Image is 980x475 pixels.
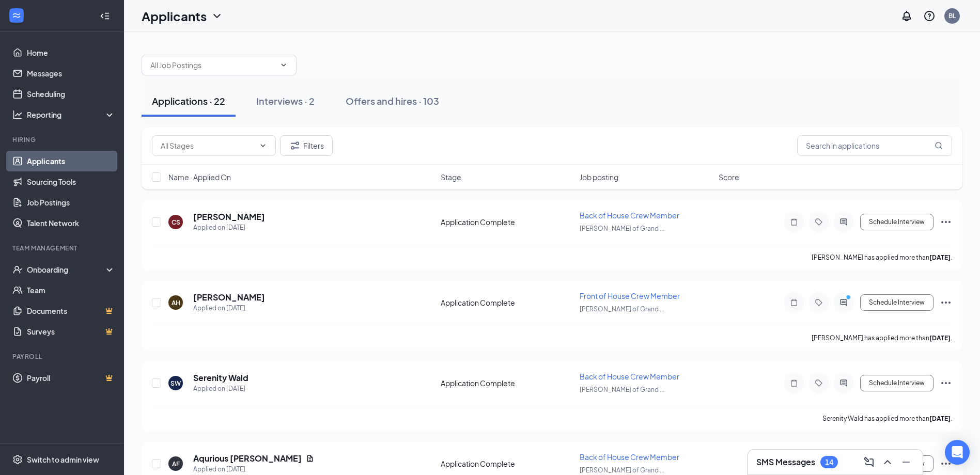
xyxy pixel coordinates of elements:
svg: Ellipses [940,457,952,470]
svg: Tag [813,218,825,226]
svg: Analysis [12,109,23,120]
svg: Filter [289,139,301,152]
span: [PERSON_NAME] of Grand ... [580,225,664,232]
span: Name · Applied On [168,172,231,182]
svg: Tag [813,379,825,387]
svg: ChevronUp [881,456,894,468]
button: Schedule Interview [860,214,934,230]
input: All Job Postings [150,59,275,71]
svg: Ellipses [940,296,952,309]
svg: ComposeMessage [863,456,875,468]
div: Applied on [DATE] [193,384,248,394]
span: [PERSON_NAME] of Grand ... [580,305,664,313]
svg: QuestionInfo [923,10,936,22]
span: [PERSON_NAME] of Grand ... [580,466,664,474]
div: Interviews · 2 [256,94,315,107]
div: BL [948,11,956,20]
div: Hiring [12,135,113,144]
button: ComposeMessage [861,454,877,470]
div: Applications · 22 [152,94,225,107]
span: Score [719,172,739,182]
a: Messages [27,63,115,84]
h5: [PERSON_NAME] [193,211,265,223]
a: Applicants [27,151,115,171]
h5: Aqurious [PERSON_NAME] [193,453,302,464]
svg: MagnifyingGlass [935,141,943,150]
button: Minimize [898,454,914,470]
svg: Note [788,218,800,226]
button: Schedule Interview [860,375,934,391]
a: DocumentsCrown [27,300,115,321]
a: Home [27,42,115,63]
b: [DATE] [929,334,951,342]
svg: ActiveChat [837,379,850,387]
svg: Minimize [900,456,912,468]
button: Filter Filters [280,135,333,156]
div: Offers and hires · 103 [346,94,439,107]
svg: Settings [12,454,23,465]
svg: Ellipses [940,377,952,389]
p: [PERSON_NAME] has applied more than . [812,334,952,342]
svg: Tag [813,298,825,307]
svg: Document [306,454,314,463]
a: Talent Network [27,213,115,233]
div: Application Complete [441,458,573,469]
a: PayrollCrown [27,368,115,388]
b: [DATE] [929,254,951,261]
svg: WorkstreamLogo [11,10,22,21]
input: Search in applications [797,135,952,156]
span: Stage [441,172,461,182]
svg: Note [788,298,800,307]
div: Application Complete [441,378,573,388]
div: Open Intercom Messenger [945,440,970,465]
div: Applied on [DATE] [193,303,265,313]
h5: Serenity Wald [193,372,248,384]
b: [DATE] [929,415,951,422]
svg: Notifications [900,10,913,22]
svg: Ellipses [940,216,952,228]
a: Sourcing Tools [27,171,115,192]
a: Team [27,280,115,300]
svg: UserCheck [12,264,23,275]
div: Applied on [DATE] [193,223,265,233]
svg: ActiveChat [837,298,850,307]
a: SurveysCrown [27,321,115,342]
span: [PERSON_NAME] of Grand ... [580,386,664,393]
div: CS [172,218,180,227]
span: Back of House Crew Member [580,452,679,462]
div: Reporting [27,109,116,120]
span: Front of House Crew Member [580,291,680,300]
svg: ChevronDown [259,141,267,150]
div: 14 [825,458,833,467]
div: Payroll [12,352,113,361]
span: Back of House Crew Member [580,211,679,220]
span: Job posting [580,172,618,182]
div: Application Complete [441,297,573,308]
div: Team Management [12,244,113,252]
svg: Collapse [100,11,110,21]
a: Job Postings [27,192,115,213]
div: Onboarding [27,264,106,275]
svg: ActiveChat [837,218,850,226]
div: Applied on [DATE] [193,464,314,474]
p: [PERSON_NAME] has applied more than . [812,253,952,262]
h5: [PERSON_NAME] [193,292,265,303]
h3: SMS Messages [756,456,815,468]
div: Application Complete [441,217,573,227]
div: AF [172,460,180,468]
span: Back of House Crew Member [580,372,679,381]
input: All Stages [161,140,255,151]
svg: ChevronDown [279,61,288,69]
h1: Applicants [142,7,207,25]
button: Schedule Interview [860,294,934,311]
div: SW [170,379,181,388]
svg: PrimaryDot [844,294,856,303]
svg: ChevronDown [211,10,223,22]
div: Switch to admin view [27,454,99,465]
p: Serenity Wald has applied more than . [822,414,952,423]
svg: Note [788,379,800,387]
button: ChevronUp [879,454,896,470]
div: AH [172,298,180,307]
a: Scheduling [27,84,115,104]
